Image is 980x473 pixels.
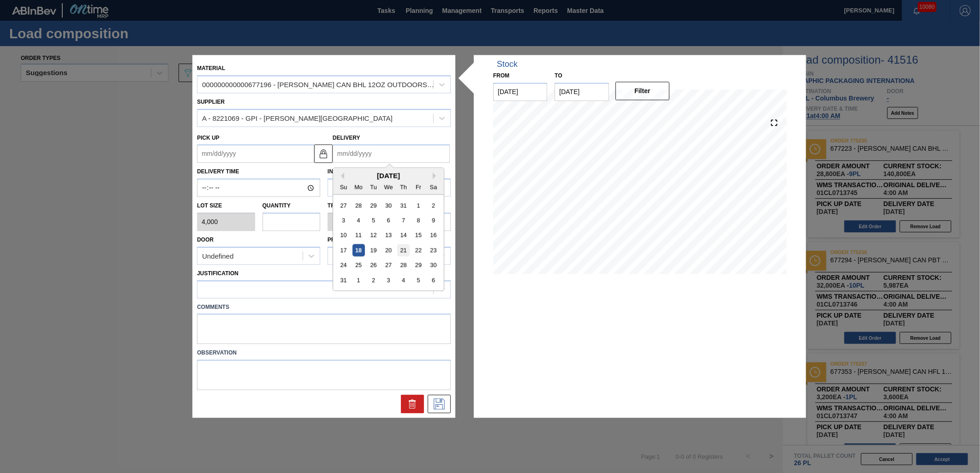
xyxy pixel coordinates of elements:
div: Choose Saturday, August 9th, 2025 [427,214,440,227]
div: Fr [412,181,424,193]
label: Delivery [333,135,360,141]
div: Choose Monday, September 1st, 2025 [353,274,365,287]
div: Choose Tuesday, August 26th, 2025 [367,259,380,272]
div: Choose Friday, August 29th, 2025 [412,259,424,272]
input: mm/dd/yyyy [197,145,314,163]
div: Choose Saturday, August 23rd, 2025 [427,244,440,257]
div: Delete Suggestion [401,395,424,414]
div: Choose Saturday, August 2nd, 2025 [427,199,440,212]
label: Incoterm [328,169,357,175]
div: Choose Thursday, August 21st, 2025 [397,244,410,257]
input: mm/dd/yyyy [333,145,450,163]
label: Door [197,236,214,243]
div: Choose Sunday, August 24th, 2025 [337,259,350,272]
div: Choose Wednesday, July 30th, 2025 [382,199,394,212]
div: Choose Monday, August 25th, 2025 [353,259,365,272]
label: Material [197,65,225,71]
div: Choose Sunday, August 31st, 2025 [337,274,350,287]
label: From [493,72,509,79]
div: Choose Friday, September 5th, 2025 [412,274,424,287]
div: Choose Saturday, September 6th, 2025 [427,274,440,287]
div: Tu [367,181,380,193]
div: Choose Tuesday, September 2nd, 2025 [367,274,380,287]
div: Choose Sunday, July 27th, 2025 [337,199,350,212]
label: Pick up [197,135,220,141]
label: Justification [197,270,239,277]
div: Th [397,181,410,193]
div: Save Suggestion [428,395,451,414]
div: Choose Wednesday, August 13th, 2025 [382,229,394,242]
label: Comments [197,301,451,314]
label: Lot size [197,200,255,213]
label: Trucks [328,203,351,209]
div: A - 8221069 - GPI - [PERSON_NAME][GEOGRAPHIC_DATA] [202,114,393,122]
div: Choose Wednesday, August 27th, 2025 [382,259,394,272]
label: to [555,72,562,79]
div: Undefined [202,252,233,260]
div: Choose Tuesday, August 5th, 2025 [367,214,380,227]
div: Choose Monday, July 28th, 2025 [353,199,365,212]
div: Choose Thursday, August 14th, 2025 [397,229,410,242]
div: Choose Thursday, August 7th, 2025 [397,214,410,227]
div: Choose Wednesday, August 20th, 2025 [382,244,394,257]
button: Filter [615,82,669,100]
label: Production Line [328,236,379,243]
div: [DATE] [333,172,444,180]
label: Supplier [197,99,225,105]
div: month 2025-08 [336,198,441,288]
div: Choose Wednesday, August 6th, 2025 [382,214,394,227]
div: Choose Tuesday, August 12th, 2025 [367,229,380,242]
button: locked [314,144,333,163]
div: Choose Monday, August 18th, 2025 [353,244,365,257]
div: Choose Tuesday, August 19th, 2025 [367,244,380,257]
div: Choose Friday, August 1st, 2025 [412,199,424,212]
div: 000000000000677196 - [PERSON_NAME] CAN BHL 12OZ OUTDOORS CAN PK 15/12 [202,81,434,89]
div: Choose Sunday, August 10th, 2025 [337,229,350,242]
div: We [382,181,394,193]
input: mm/dd/yyyy [555,83,609,101]
div: Choose Sunday, August 17th, 2025 [337,244,350,257]
div: Choose Saturday, August 30th, 2025 [427,259,440,272]
div: Stock [497,59,518,69]
div: Choose Friday, August 15th, 2025 [412,229,424,242]
div: Sa [427,181,440,193]
div: Choose Thursday, September 4th, 2025 [397,274,410,287]
div: Choose Friday, August 22nd, 2025 [412,244,424,257]
label: Observation [197,347,451,360]
div: Choose Sunday, August 3rd, 2025 [337,214,350,227]
label: Quantity [263,203,291,209]
div: Mo [353,181,365,193]
div: Choose Tuesday, July 29th, 2025 [367,199,380,212]
img: locked [318,148,329,159]
label: Delivery Time [197,166,320,179]
div: Choose Monday, August 4th, 2025 [353,214,365,227]
div: Choose Wednesday, September 3rd, 2025 [382,274,394,287]
div: Choose Saturday, August 16th, 2025 [427,229,440,242]
button: Next Month [433,173,439,179]
div: Choose Monday, August 11th, 2025 [353,229,365,242]
div: Choose Friday, August 8th, 2025 [412,214,424,227]
input: mm/dd/yyyy [493,83,547,101]
div: Su [337,181,350,193]
div: Choose Thursday, August 28th, 2025 [397,259,410,272]
div: Choose Thursday, July 31st, 2025 [397,199,410,212]
button: Previous Month [338,173,344,179]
